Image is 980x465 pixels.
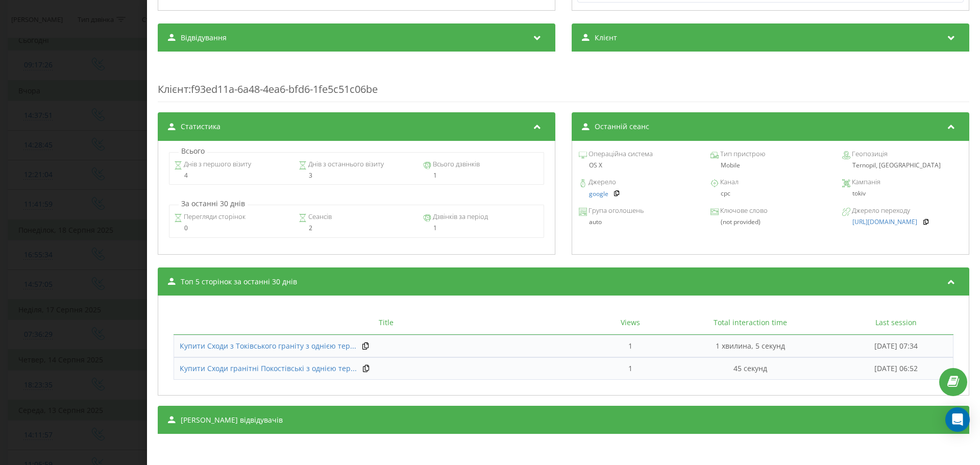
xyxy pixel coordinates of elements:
[599,357,663,380] td: 1
[180,341,356,351] span: Купити Сходи з Токівського граніту з однією тер...
[599,335,663,357] td: 1
[945,407,970,432] div: Open Intercom Messenger
[587,177,616,187] span: Джерело
[852,218,917,226] a: [URL][DOMAIN_NAME]
[423,225,539,232] div: 1
[850,177,880,187] span: Кампанія
[579,162,699,169] div: OS X
[181,121,220,132] span: Статистика
[663,335,839,357] td: 1 хвилина, 5 секунд
[719,149,765,159] span: Тип пристрою
[839,311,953,335] th: Last session
[299,225,414,232] div: 2
[663,357,839,380] td: 45 секунд
[180,363,357,374] a: Купити Сходи гранітні Покостівські з однією тер...
[181,33,227,43] span: Відвідування
[423,172,539,179] div: 1
[595,121,649,132] span: Останній сеанс
[850,206,910,216] span: Джерело переходу
[710,190,830,197] div: cpc
[307,159,384,169] span: Днів з останнього візиту
[174,311,599,335] th: Title
[839,335,953,357] td: [DATE] 07:34
[181,415,283,425] span: [PERSON_NAME] відвідувачів
[181,277,297,287] span: Топ 5 сторінок за останні 30 днів
[599,311,663,335] th: Views
[158,82,188,96] span: Клієнт
[842,190,962,197] div: tokiv
[158,62,969,102] div: : f93ed11a-6a48-4ea6-bfd6-1fe5c51c06be
[182,159,251,169] span: Днів з першого візиту
[174,225,290,232] div: 0
[587,149,653,159] span: Операційна система
[182,212,246,222] span: Перегляди сторінок
[307,212,332,222] span: Сеансів
[179,199,248,209] p: За останні 30 днів
[431,212,488,222] span: Дзвінків за період
[589,190,608,198] a: google
[587,206,644,216] span: Група оголошень
[663,311,839,335] th: Total interaction time
[719,206,768,216] span: Ключове слово
[299,172,414,179] div: 3
[842,162,962,169] div: Ternopil, [GEOGRAPHIC_DATA]
[431,159,480,169] span: Всього дзвінків
[180,363,357,373] span: Купити Сходи гранітні Покостівські з однією тер...
[850,149,888,159] span: Геопозиція
[595,33,617,43] span: Клієнт
[710,218,830,226] div: (not provided)
[179,146,207,156] p: Всього
[579,218,699,226] div: auto
[839,357,953,380] td: [DATE] 06:52
[710,162,830,169] div: Mobile
[174,172,290,179] div: 4
[180,341,356,351] a: Купити Сходи з Токівського граніту з однією тер...
[719,177,739,187] span: Канал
